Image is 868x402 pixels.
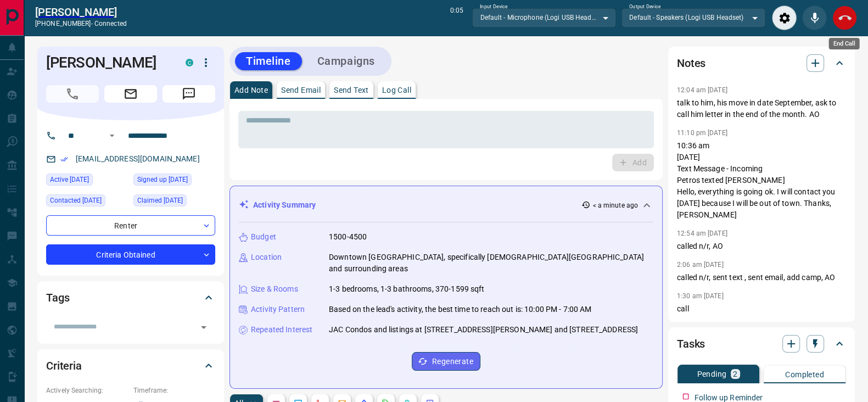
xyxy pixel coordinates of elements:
p: 1500-4500 [329,231,367,243]
p: call [677,303,846,315]
p: Send Email [281,86,321,94]
h2: Notes [677,54,705,72]
div: Default - Microphone (Logi USB Headset) [472,8,616,27]
div: condos.ca [186,59,193,66]
button: Regenerate [412,352,480,371]
div: Mute [802,5,827,30]
p: Activity Summary [253,199,316,211]
div: Sat May 03 2025 [46,194,128,210]
label: Input Device [480,3,508,10]
p: 12:54 am [DATE] [677,230,727,237]
p: [PHONE_NUMBER] - [35,19,127,29]
h2: Criteria [46,357,82,375]
a: [EMAIL_ADDRESS][DOMAIN_NAME] [76,154,200,163]
p: 11:10 pm [DATE] [677,129,727,137]
button: Open [105,129,119,142]
p: Actively Searching: [46,386,128,395]
p: JAC Condos and listings at [STREET_ADDRESS][PERSON_NAME] and [STREET_ADDRESS] [329,324,638,336]
p: Size & Rooms [251,283,298,295]
div: Wed Jul 16 2025 [46,174,128,189]
div: Tags [46,284,215,311]
p: 1-3 bedrooms, 1-3 bathrooms, 370-1599 sqft [329,283,485,295]
p: Pending [697,370,726,378]
span: Email [104,85,157,103]
div: Fri Apr 11 2025 [133,194,215,210]
span: Contacted [DATE] [50,195,102,206]
label: Output Device [629,3,660,10]
span: Active [DATE] [50,174,89,185]
span: Claimed [DATE] [137,195,183,206]
p: 10:36 am [DATE] Text Message - Incoming Petros texted [PERSON_NAME] Hello, everything is going ok... [677,140,846,221]
span: Signed up [DATE] [137,174,188,185]
h1: [PERSON_NAME] [46,54,169,71]
p: talk to him, his move in date September, ask to call him letter in the end of the month. AO [677,97,846,120]
p: called n/r, AO [677,241,846,252]
p: Completed [785,371,824,378]
p: Log Call [382,86,411,94]
div: Default - Speakers (Logi USB Headset) [621,8,765,27]
p: Based on the lead's activity, the best time to reach out is: 10:00 PM - 7:00 AM [329,304,591,315]
div: Notes [677,50,846,76]
a: [PERSON_NAME] [35,5,127,19]
div: Activity Summary< a minute ago [239,195,653,215]
p: Timeframe: [133,386,215,395]
button: Open [196,320,211,335]
div: Criteria Obtained [46,244,215,265]
button: Timeline [235,52,302,70]
p: called n/r, sent text , sent email, add camp, AO [677,272,846,283]
span: Message [163,85,215,103]
p: 0:05 [450,5,463,30]
p: 2:06 am [DATE] [677,261,724,269]
p: Repeated Interest [251,324,312,336]
div: Renter [46,215,215,236]
div: End Call [829,38,860,49]
h2: Tasks [677,335,705,353]
h2: Tags [46,289,69,306]
p: 1:30 am [DATE] [677,292,724,300]
p: Budget [251,231,276,243]
span: Call [46,85,99,103]
p: 2 [733,370,737,378]
div: Tasks [677,331,846,357]
p: < a minute ago [592,200,638,210]
p: Downtown [GEOGRAPHIC_DATA], specifically [DEMOGRAPHIC_DATA][GEOGRAPHIC_DATA] and surrounding areas [329,252,653,275]
p: Send Text [334,86,369,94]
svg: Email Verified [60,155,68,163]
p: 12:04 am [DATE] [677,86,727,94]
div: Audio Settings [772,5,797,30]
button: Campaigns [306,52,386,70]
p: Activity Pattern [251,304,305,315]
div: End Call [832,5,857,30]
p: Add Note [234,86,268,94]
div: Thu Apr 10 2025 [133,174,215,189]
span: connected [94,20,127,27]
p: Location [251,252,282,263]
div: Criteria [46,353,215,379]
